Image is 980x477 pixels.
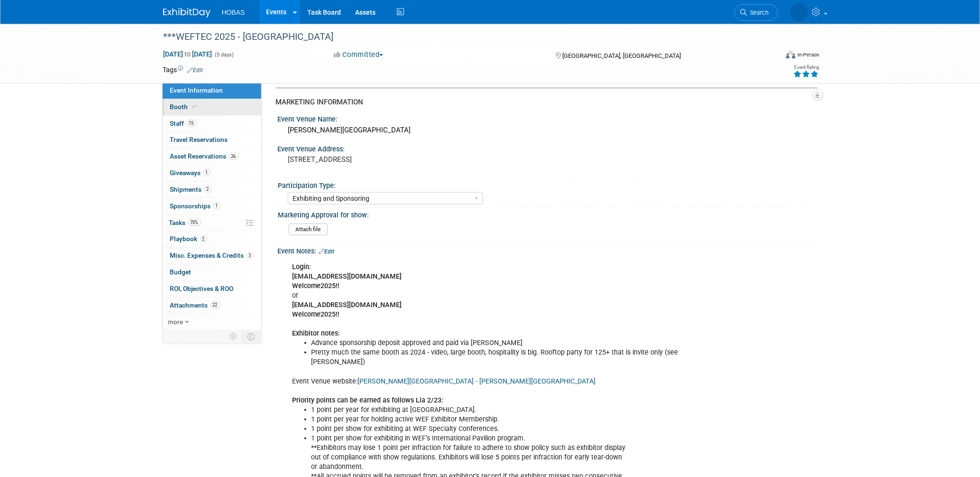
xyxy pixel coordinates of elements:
[790,3,808,21] img: Lia Chowdhury
[183,50,192,58] span: to
[163,83,261,99] a: Event Information
[163,116,261,132] a: Staff15
[562,52,681,59] span: [GEOGRAPHIC_DATA], [GEOGRAPHIC_DATA]
[163,281,261,297] a: ROI, Objectives & ROO
[163,50,213,58] span: [DATE] [DATE]
[293,396,444,404] b: Priority points can be earned as follows Lia 2/23:
[163,198,261,215] a: Sponsorships1
[204,186,211,193] span: 2
[170,103,199,111] span: Booth
[311,405,707,415] li: 1 point per year for exhibiting at [GEOGRAPHIC_DATA].
[170,301,220,309] span: Attachments
[163,182,261,198] a: Shipments2
[170,252,254,259] span: Misc. Expenses & Credits
[722,49,820,64] div: Event Format
[222,9,245,16] span: HOBAS
[163,298,261,314] a: Attachments22
[160,28,764,46] div: ***WEFTEC 2025 - [GEOGRAPHIC_DATA]
[319,248,335,255] a: Edit
[285,123,810,138] div: [PERSON_NAME][GEOGRAPHIC_DATA]
[229,153,238,160] span: 26
[203,169,211,176] span: 1
[163,231,261,247] a: Playbook2
[192,104,197,109] i: Booth reservation complete
[163,314,261,330] a: more
[163,132,261,148] a: Travel Reservations
[163,264,261,281] a: Budget
[170,86,223,94] span: Event Information
[293,310,340,318] b: Welcome2025!!
[170,268,192,276] span: Budget
[293,301,402,309] b: [EMAIL_ADDRESS][DOMAIN_NAME]
[311,415,707,424] li: 1 point per year for holding active WEF Exhibitor Membership.
[293,272,402,281] b: [EMAIL_ADDRESS][DOMAIN_NAME]
[311,424,707,434] li: 1 point per show for exhibiting at WEF Specialty Conferences.
[797,51,819,58] div: In-Person
[170,136,228,143] span: Travel Reservations
[170,120,196,127] span: Staff
[188,67,203,74] a: Edit
[358,377,596,385] a: [PERSON_NAME][GEOGRAPHIC_DATA] - [PERSON_NAME][GEOGRAPHIC_DATA]
[288,155,492,164] pre: [STREET_ADDRESS]
[170,169,211,177] span: Giveaways
[242,330,261,343] td: Toggle Event Tabs
[170,285,234,292] span: ROI, Objectives & ROO
[214,52,234,58] span: (5 days)
[793,65,819,70] div: Event Rating
[170,186,211,193] span: Shipments
[170,152,238,160] span: Asset Reservations
[163,165,261,181] a: Giveaways1
[163,215,261,231] a: Tasks70%
[276,97,810,107] div: MARKETING INFORMATION
[163,8,211,18] img: ExhibitDay
[200,235,207,243] span: 2
[213,202,220,209] span: 1
[163,65,203,75] td: Tags
[163,149,261,165] a: Asset Reservations26
[170,202,220,210] span: Sponsorships
[278,142,817,154] div: Event Venue Address:
[734,4,778,21] a: Search
[211,301,220,309] span: 22
[168,318,183,326] span: more
[278,178,813,190] div: Participation Type:
[293,263,311,271] b: Login:
[188,219,201,226] span: 70%
[226,330,242,343] td: Personalize Event Tab Strip
[187,120,196,127] span: 15
[330,50,387,60] button: Committed
[786,51,796,58] img: Format-Inperson.png
[170,235,207,243] span: Playbook
[163,248,261,264] a: Misc. Expenses & Credits3
[169,219,201,226] span: Tasks
[278,244,817,256] div: Event Notes:
[293,329,340,337] b: Exhibitor notes:
[293,282,340,290] b: Welcome2025!!
[278,112,817,124] div: Event Venue Name:
[311,338,707,348] li: Advance sponsorship deposit approved and paid via [PERSON_NAME]
[247,252,254,259] span: 3
[747,9,769,16] span: Search
[163,99,261,115] a: Booth
[311,348,707,367] li: Pretty much the same booth as 2024 - video, large booth, hospitality is big. Rooftop party for 12...
[278,208,813,220] div: Marketing Approval for show:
